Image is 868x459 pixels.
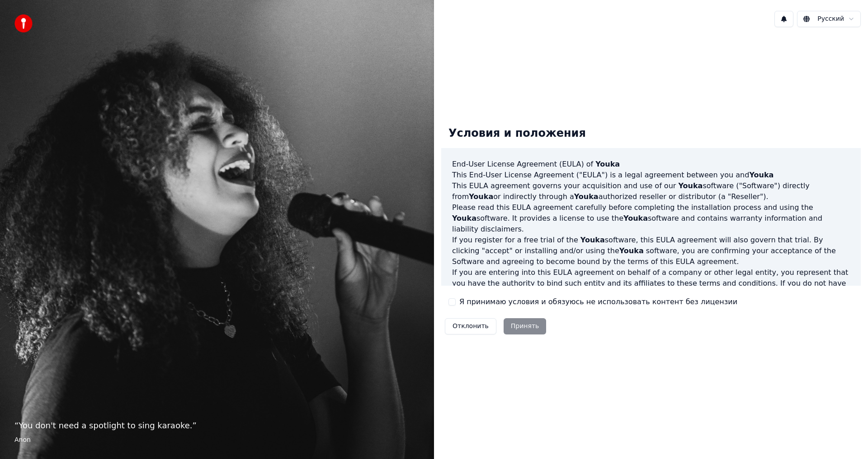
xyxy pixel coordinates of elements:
[623,214,648,223] span: Youka
[441,119,593,148] div: Условия и положения
[14,436,420,445] footer: Anon
[469,192,493,201] span: Youka
[452,214,476,223] span: Youka
[14,419,420,432] p: “ You don't need a spotlight to sing karaoke. ”
[580,236,605,244] span: Youka
[619,246,644,255] span: Youka
[14,14,33,32] img: youka
[452,202,850,235] p: Please read this EULA agreement carefully before completing the installation process and using th...
[452,235,850,267] p: If you register for a free trial of the software, this EULA agreement will also govern that trial...
[595,160,620,168] span: Youka
[678,181,703,190] span: Youka
[452,181,850,202] p: This EULA agreement governs your acquisition and use of our software ("Software") directly from o...
[574,192,599,201] span: Youka
[452,267,850,311] p: If you are entering into this EULA agreement on behalf of a company or other legal entity, you re...
[459,297,737,307] label: Я принимаю условия и обязуюсь не использовать контент без лицензии
[445,318,496,334] button: Отклонить
[452,170,850,181] p: This End-User License Agreement ("EULA") is a legal agreement between you and
[749,171,774,179] span: Youka
[452,159,850,170] h3: End-User License Agreement (EULA) of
